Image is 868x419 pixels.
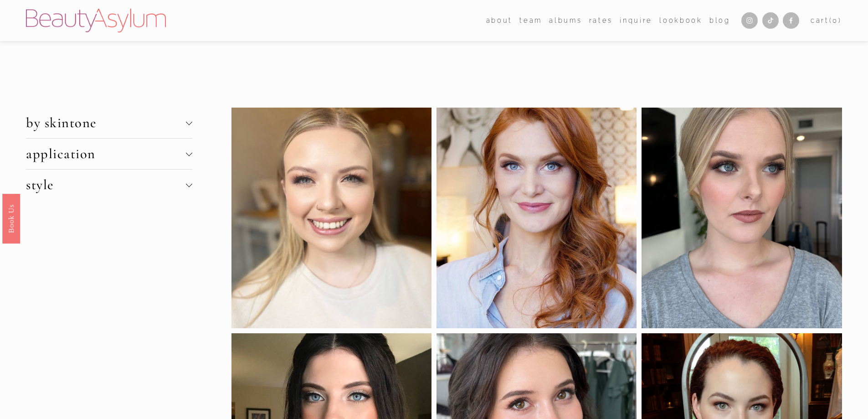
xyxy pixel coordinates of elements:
a: folder dropdown [486,14,513,27]
button: style [26,170,192,200]
a: Blog [709,14,730,27]
span: by skintone [26,114,185,131]
a: TikTok [762,12,779,29]
a: Lookbook [659,14,702,27]
a: 0 items in cart [811,15,842,26]
span: about [486,15,513,26]
span: style [26,176,185,193]
a: Facebook [783,12,799,29]
span: team [519,15,542,26]
a: Instagram [741,12,758,29]
button: by skintone [26,108,192,138]
a: Rates [589,14,613,27]
span: application [26,145,185,162]
a: albums [549,14,582,27]
a: Book Us [2,193,20,243]
img: Beauty Asylum | Bridal Hair &amp; Makeup Charlotte &amp; Atlanta [26,9,166,32]
span: ( ) [829,16,842,24]
span: 0 [832,16,838,24]
button: application [26,139,192,169]
a: Inquire [620,14,652,27]
a: folder dropdown [519,14,542,27]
